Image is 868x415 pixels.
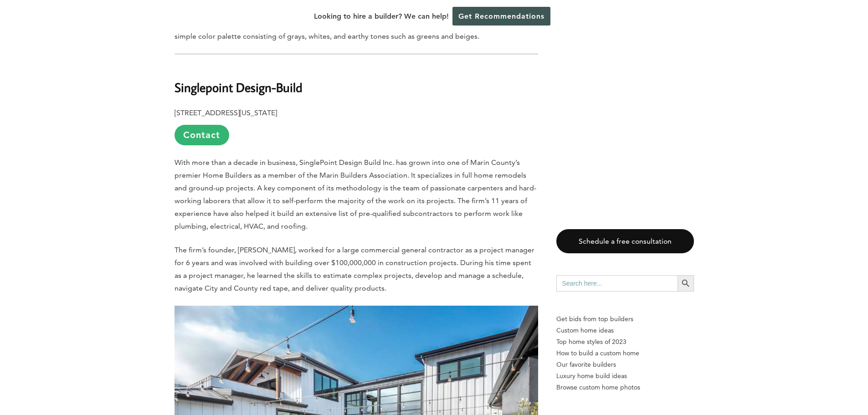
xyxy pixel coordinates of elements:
a: Luxury home build ideas [556,370,694,382]
a: Top home styles of 2023 [556,336,694,348]
span: The firm’s founder, [PERSON_NAME], worked for a large commercial general contractor as a project ... [175,246,534,292]
a: Contact [175,125,229,145]
span: With more than a decade in business, SinglePoint Design Build Inc. has grown into one of Marin Co... [175,158,536,231]
iframe: Drift Widget Chat Controller [693,349,857,404]
a: Custom home ideas [556,325,694,336]
a: Get Recommendations [452,7,550,26]
a: Our favorite builders [556,359,694,370]
b: Singlepoint Design-Build [175,79,303,95]
p: Get bids from top builders [556,313,694,325]
a: How to build a custom home [556,348,694,359]
svg: Search [681,278,691,288]
a: Browse custom home photos [556,382,694,393]
input: Search here... [556,275,678,292]
a: Schedule a free consultation [556,229,694,253]
b: [STREET_ADDRESS][US_STATE] [175,108,277,117]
